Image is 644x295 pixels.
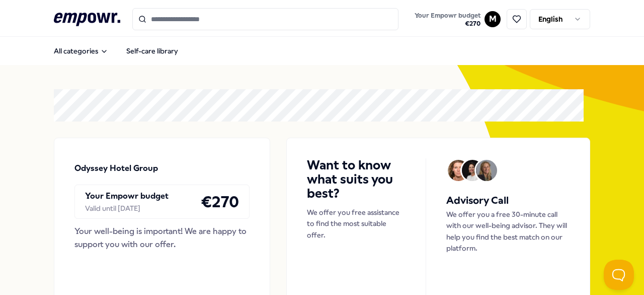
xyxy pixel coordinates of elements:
button: All categories [46,41,116,61]
img: Avatar [462,160,483,181]
nav: Main [46,41,186,61]
span: Your Empowr budget [415,12,480,20]
div: Valid until [DATE] [85,203,169,214]
h5: Advisory Call [446,193,570,209]
input: Search for products, categories or subcategories [132,8,399,30]
p: We offer you a free 30-minute call with our well-being advisor. They will help you find the best ... [446,209,570,254]
a: Self-care library [118,41,186,61]
button: Your Empowr budget€270 [413,10,482,30]
button: M [485,11,501,27]
a: Your Empowr budget€270 [411,9,485,30]
span: € 270 [415,20,480,28]
iframe: Help Scout Beacon - Open [604,260,634,290]
p: Your Empowr budget [85,190,169,203]
h4: Want to know what suits you best? [307,158,406,201]
p: Odyssey Hotel Group [74,162,158,175]
h4: € 270 [201,189,239,214]
p: We offer you free assistance to find the most suitable offer. [307,207,406,241]
img: Avatar [448,160,469,181]
div: Your well-being is important! We are happy to support you with our offer. [74,225,250,251]
img: Avatar [476,160,497,181]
